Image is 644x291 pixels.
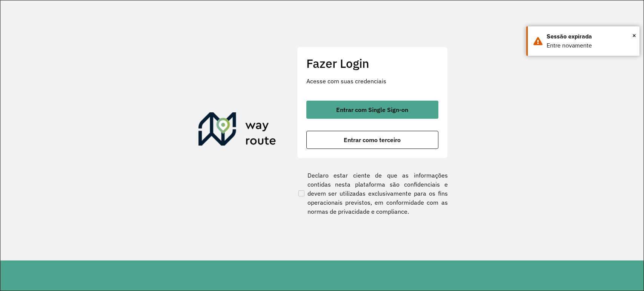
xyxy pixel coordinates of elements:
img: Roteirizador AmbevTech [198,112,276,149]
span: × [632,30,636,41]
div: Sessão expirada [547,32,634,41]
h2: Fazer Login [306,56,438,70]
button: Close [632,30,636,41]
div: Entre novamente [547,41,634,50]
p: Acesse com suas credenciais [306,77,438,86]
span: Entrar como terceiro [344,137,401,143]
button: button [306,131,438,149]
label: Declaro estar ciente de que as informações contidas nesta plataforma são confidenciais e devem se... [297,171,448,216]
button: button [306,101,438,119]
span: Entrar com Single Sign-on [336,107,408,113]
